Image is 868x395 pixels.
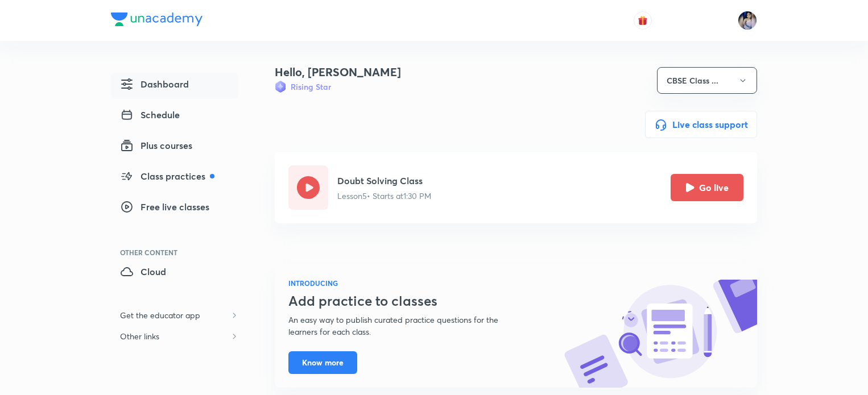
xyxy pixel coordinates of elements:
[120,77,189,91] span: Dashboard
[288,293,526,309] h3: Add practice to classes
[120,200,209,214] span: Free live classes
[111,134,238,160] a: Plus courses
[111,13,202,26] img: Company Logo
[645,111,757,138] button: Live class support
[288,351,357,374] button: Know more
[634,11,652,30] button: avatar
[288,314,526,338] p: An easy way to publish curated practice questions for the learners for each class.
[275,64,401,81] h4: Hello, [PERSON_NAME]
[111,305,209,326] h6: Get the educator app
[638,15,648,26] img: avatar
[564,280,757,388] img: know-more
[111,103,238,130] a: Schedule
[120,108,180,122] span: Schedule
[120,265,166,278] span: Cloud
[111,165,238,191] a: Class practices
[288,278,526,288] h6: INTRODUCING
[767,351,855,382] iframe: Help widget launcher
[111,326,168,347] h6: Other links
[111,260,238,286] a: Cloud
[111,196,238,222] a: Free live classes
[671,174,743,201] button: Go live
[120,169,214,183] span: Class practices
[111,73,238,99] a: Dashboard
[657,67,757,94] button: CBSE Class ...
[337,190,431,202] p: Lesson 5 • Starts at 1:30 PM
[337,174,431,188] h5: Doubt Solving Class
[738,11,757,30] img: Tanya Gautam
[275,81,286,93] img: Badge
[111,13,202,29] a: Company Logo
[291,81,331,93] h6: Rising Star
[120,139,192,152] span: Plus courses
[120,249,238,256] div: Other Content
